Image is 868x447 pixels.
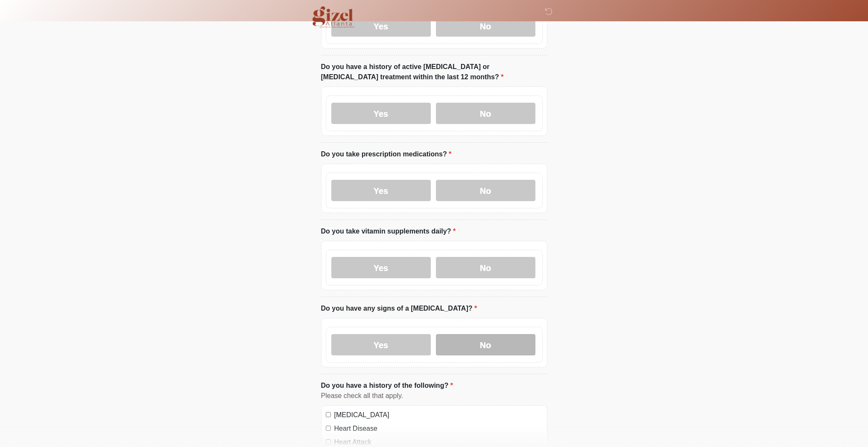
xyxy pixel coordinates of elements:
label: Yes [331,257,431,278]
label: Do you take prescription medications? [321,149,452,159]
label: No [436,103,535,124]
label: Yes [331,103,431,124]
label: Yes [331,334,431,355]
input: [MEDICAL_DATA] [326,412,331,417]
input: Heart Disease [326,426,331,431]
label: Do you have a history of active [MEDICAL_DATA] or [MEDICAL_DATA] treatment within the last 12 mon... [321,62,547,82]
label: Do you have a history of the following? [321,381,453,391]
input: Heart Attack [326,439,331,444]
label: No [436,334,535,355]
label: [MEDICAL_DATA] [334,410,543,420]
label: Do you take vitamin supplements daily? [321,226,456,236]
label: Heart Disease [334,424,543,434]
label: No [436,180,535,201]
img: Gizel Atlanta Logo [313,6,355,28]
label: Do you have any signs of a [MEDICAL_DATA]? [321,303,477,314]
div: Please check all that apply. [321,391,547,401]
label: No [436,257,535,278]
label: Yes [331,180,431,201]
